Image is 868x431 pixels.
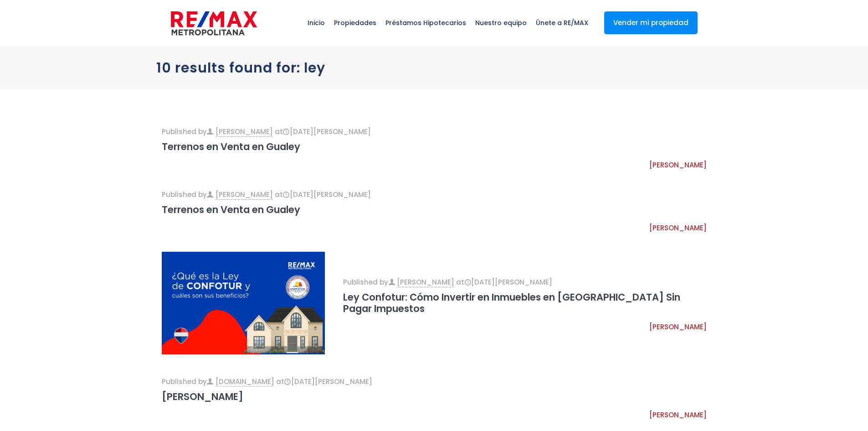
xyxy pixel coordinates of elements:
a: Terrenos en Venta en Gualey [162,203,300,216]
span: [DATE][PERSON_NAME] [275,190,371,199]
a: Vender mi propiedad [604,11,698,34]
span: Published by [162,190,207,199]
span: [DATE][PERSON_NAME] [276,377,372,386]
span: at [275,127,283,136]
span: Préstamos Hipotecarios [381,9,471,36]
span: at [275,190,283,199]
span: Inicio [303,9,329,36]
a: [PERSON_NAME] [649,410,707,420]
span: [DATE][PERSON_NAME] [275,127,371,136]
a: Ley Confotur: Cómo Invertir en Inmuebles en [GEOGRAPHIC_DATA] Sin Pagar Impuestos [343,291,680,315]
span: Nuestro equipo [471,9,531,36]
span: at [276,377,284,386]
span: Published by [162,377,207,386]
span: at [456,277,464,287]
a: [PERSON_NAME] [216,190,273,200]
span: Únete a RE/MAX [531,9,593,36]
span: Propiedades [329,9,381,36]
a: [PERSON_NAME] [649,160,707,170]
img: remax-metropolitana-logo [171,10,257,37]
a: [PERSON_NAME] [216,127,273,137]
a: [PERSON_NAME] [397,277,454,287]
a: [PERSON_NAME] [162,390,243,403]
img: Gráfico de una propiedad en venta exenta de impuestos por ley confotur [162,252,325,354]
a: [DOMAIN_NAME] [216,377,274,387]
a: [PERSON_NAME] [649,322,707,332]
span: Published by [343,277,388,287]
a: [PERSON_NAME] [649,223,707,233]
a: Terrenos en Venta en Gualey [162,140,300,153]
h1: 10 results found for: ley [156,60,712,76]
span: [DATE][PERSON_NAME] [456,277,552,287]
span: Published by [162,127,207,136]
